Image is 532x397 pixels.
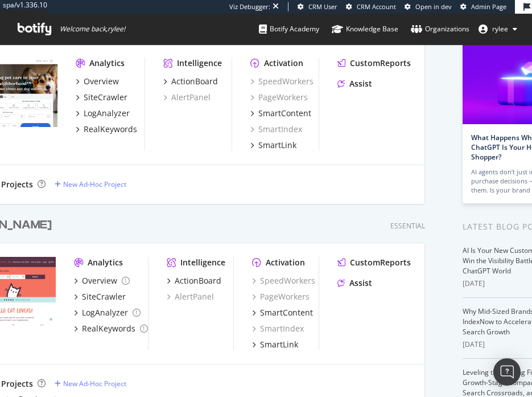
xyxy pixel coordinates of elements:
[84,124,137,135] div: RealKeywords
[63,179,126,189] div: New Ad-Hoc Project
[252,307,313,318] a: SmartContent
[332,14,398,44] a: Knowledge Base
[175,275,221,287] div: ActionBoard
[259,14,319,44] a: Botify Academy
[411,14,469,44] a: Organizations
[349,277,372,289] div: Assist
[471,2,506,11] span: Admin Page
[250,92,307,103] a: PageWorkers
[258,140,296,151] div: SmartLink
[357,2,396,11] span: CRM Account
[76,124,137,135] a: RealKeywords
[76,76,119,87] a: Overview
[180,257,225,268] div: Intelligence
[308,2,337,11] span: CRM User
[349,78,372,89] div: Assist
[60,24,125,34] span: Welcome back, rylee !
[337,58,411,69] a: CustomReports
[493,358,521,386] div: Open Intercom Messenger
[88,257,123,268] div: Analytics
[176,58,221,69] div: Intelligence
[258,108,311,119] div: SmartContent
[469,20,526,38] button: rylee
[259,23,319,35] div: Botify Academy
[252,323,304,334] a: SmartIndex
[82,291,126,302] div: SiteCrawler
[63,379,126,388] div: New Ad-Hoc Project
[229,2,270,11] div: Viz Debugger:
[260,307,313,318] div: SmartContent
[350,257,411,268] div: CustomReports
[250,76,313,87] a: SpeedWorkers
[350,58,411,69] div: CustomReports
[167,275,221,287] a: ActionBoard
[250,140,296,151] a: SmartLink
[337,257,411,268] a: CustomReports
[298,2,337,11] a: CRM User
[171,76,217,87] div: ActionBoard
[82,323,135,334] div: RealKeywords
[74,291,126,302] a: SiteCrawler
[82,307,128,318] div: LogAnalyzer
[74,323,148,334] a: RealKeywords
[84,108,130,119] div: LogAnalyzer
[252,275,315,287] a: SpeedWorkers
[266,257,305,268] div: Activation
[492,24,508,34] span: rylee
[55,179,126,189] a: New Ad-Hoc Project
[55,379,126,388] a: New Ad-Hoc Project
[260,339,298,350] div: SmartLink
[332,23,398,35] div: Knowledge Base
[74,275,130,287] a: Overview
[82,275,117,287] div: Overview
[460,2,506,11] a: Admin Page
[84,92,127,103] div: SiteCrawler
[337,78,372,89] a: Assist
[163,92,210,103] a: AlertPanel
[252,339,298,350] a: SmartLink
[252,291,310,302] a: PageWorkers
[415,2,452,11] span: Open in dev
[263,58,303,69] div: Activation
[89,58,125,69] div: Analytics
[163,76,217,87] a: ActionBoard
[84,76,119,87] div: Overview
[390,221,425,231] div: Essential
[250,124,302,135] a: SmartIndex
[74,307,141,318] a: LogAnalyzer
[411,23,469,35] div: Organizations
[167,291,214,302] a: AlertPanel
[337,277,372,289] a: Assist
[405,2,452,11] a: Open in dev
[346,2,396,11] a: CRM Account
[250,108,311,119] a: SmartContent
[76,92,127,103] a: SiteCrawler
[76,108,130,119] a: LogAnalyzer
